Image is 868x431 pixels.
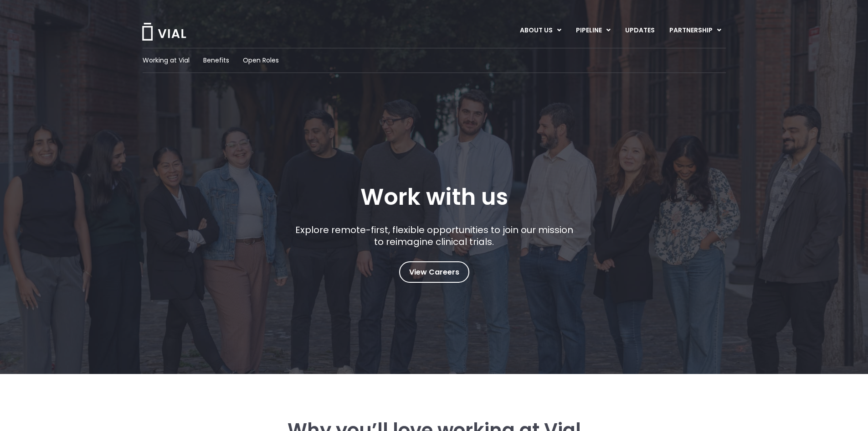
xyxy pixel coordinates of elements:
h1: Work with us [360,184,508,210]
a: Working at Vial [143,56,190,65]
a: View Careers [399,261,469,283]
a: Benefits [203,56,229,65]
span: View Careers [409,266,459,278]
a: UPDATES [618,23,662,38]
a: PIPELINEMenu Toggle [569,23,617,38]
a: Open Roles [243,56,279,65]
a: ABOUT USMenu Toggle [513,23,568,38]
img: Vial Logo [141,23,187,41]
p: Explore remote-first, flexible opportunities to join our mission to reimagine clinical trials. [292,224,576,248]
a: PARTNERSHIPMenu Toggle [662,23,729,38]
